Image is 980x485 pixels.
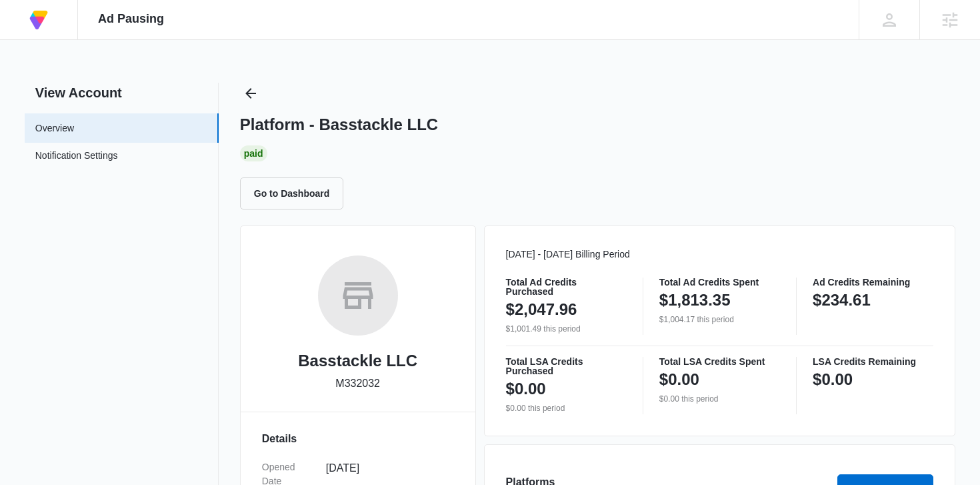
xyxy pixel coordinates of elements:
p: Ad Credits Remaining [813,278,933,287]
a: Overview [35,121,74,135]
p: $2,047.96 [506,299,577,320]
span: Ad Pausing [98,12,164,26]
p: $0.00 [813,369,853,390]
p: LSA Credits Remaining [813,357,933,366]
p: Total Ad Credits Purchased [506,278,627,296]
button: Go to Dashboard [240,177,344,209]
p: Total Ad Credits Spent [659,278,780,287]
p: $1,004.17 this period [659,314,780,326]
p: Total LSA Credits Purchased [506,357,627,376]
p: $0.00 [659,369,699,390]
a: Go to Dashboard [240,187,352,199]
p: [DATE] - [DATE] Billing Period [506,248,934,262]
p: $0.00 this period [506,402,627,414]
img: Volusion [27,8,51,32]
p: $0.00 [506,378,546,400]
p: $234.61 [813,290,871,311]
h3: Details [262,431,454,447]
h1: Platform - Basstackle LLC [240,115,438,135]
p: Total LSA Credits Spent [659,357,780,366]
h2: View Account [25,83,219,103]
h2: Basstackle LLC [298,349,417,373]
a: Notification Settings [35,149,118,166]
p: $0.00 this period [659,393,780,405]
p: $1,001.49 this period [506,323,627,335]
button: Back [240,83,261,104]
p: $1,813.35 [659,290,731,311]
div: Paid [240,145,267,161]
p: M332032 [335,376,380,392]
